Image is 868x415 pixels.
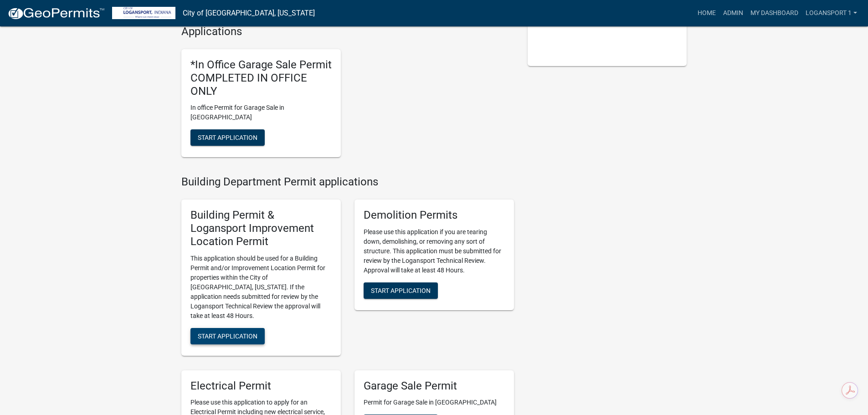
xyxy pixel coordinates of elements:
[802,5,861,22] a: Logansport 1
[198,134,257,141] span: Start Application
[190,129,265,146] button: Start Application
[371,287,431,294] span: Start Application
[183,5,315,21] a: City of [GEOGRAPHIC_DATA], [US_STATE]
[190,209,332,248] h5: Building Permit & Logansport Improvement Location Permit
[364,379,505,393] h5: Garage Sale Permit
[694,5,719,22] a: Home
[181,25,514,38] h4: Applications
[190,58,332,97] h5: *In Office Garage Sale Permit COMPLETED IN OFFICE ONLY
[190,328,265,344] button: Start Application
[747,5,802,22] a: My Dashboard
[190,254,332,321] p: This application should be used for a Building Permit and/or Improvement Location Permit for prop...
[364,282,438,299] button: Start Application
[364,398,505,407] p: Permit for Garage Sale in [GEOGRAPHIC_DATA]
[719,5,747,22] a: Admin
[181,175,514,189] h4: Building Department Permit applications
[190,103,332,122] p: In office Permit for Garage Sale in [GEOGRAPHIC_DATA]
[364,209,505,222] h5: Demolition Permits
[364,227,505,275] p: Please use this application if you are tearing down, demolishing, or removing any sort of structu...
[190,379,332,393] h5: Electrical Permit
[112,7,175,19] img: City of Logansport, Indiana
[198,332,257,339] span: Start Application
